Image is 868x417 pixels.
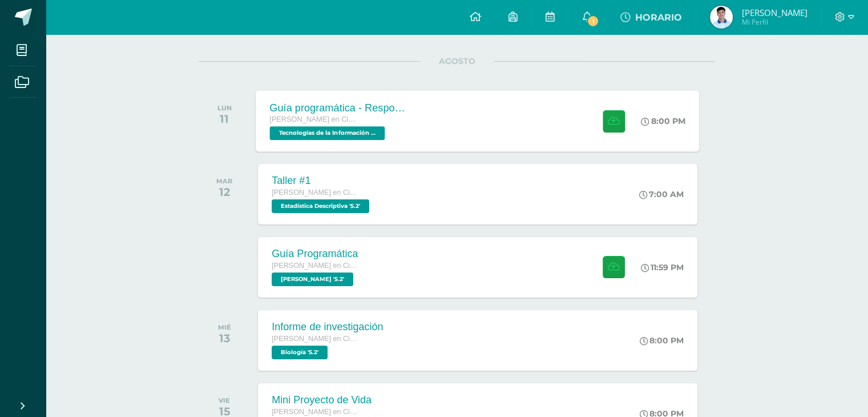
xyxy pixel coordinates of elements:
[270,102,408,114] div: Guía programática - Responsabilidad
[216,185,232,199] div: 12
[218,323,231,331] div: MIÉ
[218,331,231,345] div: 13
[640,335,684,346] div: 8:00 PM
[641,116,686,126] div: 8:00 PM
[270,126,385,140] span: Tecnologías de la Información y Comunicación 5 '5.2'
[272,321,383,333] div: Informe de investigación
[587,15,599,27] span: 1
[270,115,357,123] span: [PERSON_NAME] en Ciencias y Letras
[741,7,807,18] span: [PERSON_NAME]
[272,199,369,213] span: Estadística Descriptiva '5.2'
[217,112,232,126] div: 11
[272,189,357,197] span: [PERSON_NAME] en Ciencias y Letras
[272,335,357,343] span: [PERSON_NAME] en Ciencias y Letras
[710,6,733,29] img: 80b34460ef98fe29791f6cf39bdd3ae4.png
[272,346,328,359] span: Biología '5.2'
[272,262,357,270] span: [PERSON_NAME] en Ciencias y Letras
[219,396,230,404] div: VIE
[272,394,372,406] div: Mini Proyecto de Vida
[421,56,494,66] span: AGOSTO
[272,248,358,260] div: Guía Programática
[639,189,684,199] div: 7:00 AM
[641,262,684,272] div: 11:59 PM
[635,12,681,23] span: HORARIO
[272,272,353,286] span: PEREL '5.2'
[741,17,807,27] span: Mi Perfil
[216,177,232,185] div: MAR
[217,104,232,112] div: LUN
[272,408,357,416] span: [PERSON_NAME] en Ciencias y Letras
[272,175,372,187] div: Taller #1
